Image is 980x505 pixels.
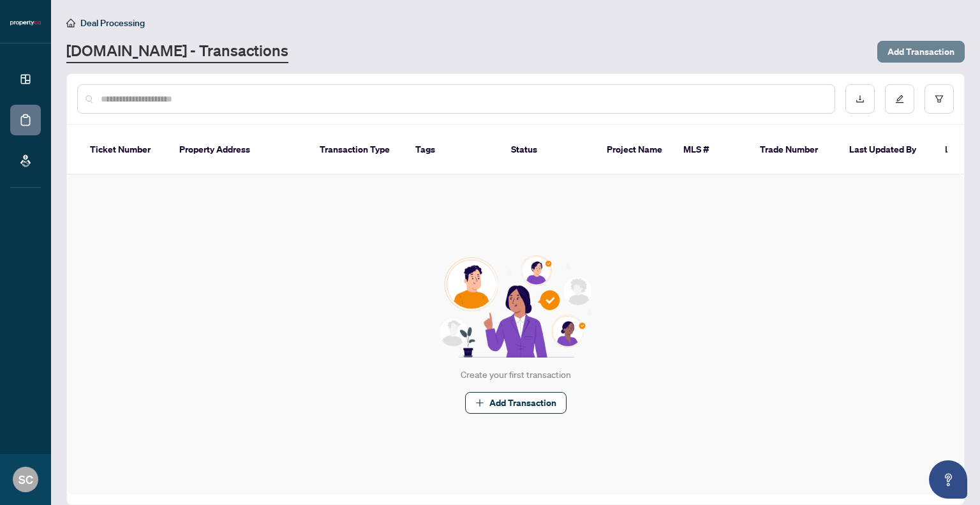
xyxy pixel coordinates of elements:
a: [DOMAIN_NAME] - Transactions [66,40,288,63]
button: Open asap [929,460,967,499]
button: download [845,84,875,114]
img: Null State Icon [433,255,598,358]
span: plus [475,398,484,407]
th: Last Updated By [839,125,935,175]
span: Add Transaction [489,393,556,413]
span: download [856,94,865,103]
span: Add Transaction [887,41,954,62]
span: SC [19,471,33,488]
button: Add Transaction [465,392,567,414]
button: edit [885,84,914,114]
img: logo [10,19,41,27]
span: home [66,19,75,27]
th: Status [501,125,597,175]
th: MLS # [673,125,750,175]
th: Trade Number [750,125,839,175]
span: Deal Processing [80,17,145,29]
span: edit [895,94,904,103]
span: filter [935,94,944,103]
th: Ticket Number [80,125,169,175]
div: Create your first transaction [461,368,571,382]
th: Transaction Type [309,125,405,175]
button: Add Transaction [877,41,965,63]
th: Property Address [169,125,309,175]
th: Tags [405,125,501,175]
th: Project Name [597,125,673,175]
button: filter [924,84,954,114]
